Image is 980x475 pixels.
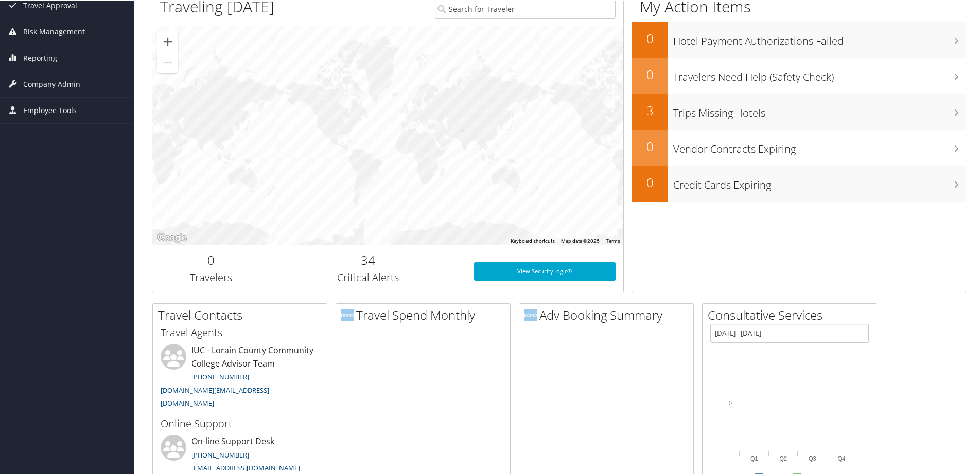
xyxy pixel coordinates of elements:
[632,93,966,129] a: 3Trips Missing Hotels
[157,51,178,72] button: Zoom out
[161,324,319,339] h3: Travel Agents
[779,454,787,461] text: Q2
[191,371,249,380] a: [PHONE_NUMBER]
[673,100,966,119] h3: Trips Missing Hotels
[161,415,319,430] h3: Online Support
[278,269,459,284] h3: Critical Alerts
[708,305,877,323] h2: Consultative Services
[632,129,966,165] a: 0Vendor Contracts Expiring
[632,65,668,82] h2: 0
[191,449,249,459] a: [PHONE_NUMBER]
[524,305,693,323] h2: Adv Booking Summary
[561,237,600,243] span: Map data ©2025
[23,97,77,122] span: Employee Tools
[673,136,966,155] h3: Vendor Contracts Expiring
[341,305,510,323] h2: Travel Spend Monthly
[160,250,262,268] h2: 0
[157,30,178,51] button: Zoom in
[673,172,966,191] h3: Credit Cards Expiring
[155,230,189,244] img: Google
[511,236,555,244] button: Keyboard shortcuts
[161,385,269,407] a: [DOMAIN_NAME][EMAIL_ADDRESS][DOMAIN_NAME]
[155,343,324,411] li: IUC - Lorain County Community College Advisor Team
[23,18,85,44] span: Risk Management
[632,137,668,154] h2: 0
[632,21,966,57] a: 0Hotel Payment Authorizations Failed
[729,399,732,405] tspan: 0
[158,305,327,323] h2: Travel Contacts
[750,454,758,461] text: Q1
[160,269,262,284] h3: Travelers
[474,261,616,280] a: View SecurityLogic®
[632,57,966,93] a: 0Travelers Need Help (Safety Check)
[606,237,620,243] a: Terms (opens in new tab)
[632,165,966,200] a: 0Credit Cards Expiring
[632,29,668,46] h2: 0
[837,454,845,461] text: Q4
[809,454,816,461] text: Q3
[632,101,668,118] h2: 3
[673,64,966,83] h3: Travelers Need Help (Safety Check)
[23,44,57,70] span: Reporting
[155,230,189,244] a: Open this area in Google Maps (opens a new window)
[341,308,354,320] img: domo-logo.png
[632,173,668,190] h2: 0
[23,70,80,96] span: Company Admin
[524,308,537,320] img: domo-logo.png
[278,250,459,268] h2: 34
[673,28,966,47] h3: Hotel Payment Authorizations Failed
[191,462,300,471] a: [EMAIL_ADDRESS][DOMAIN_NAME]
